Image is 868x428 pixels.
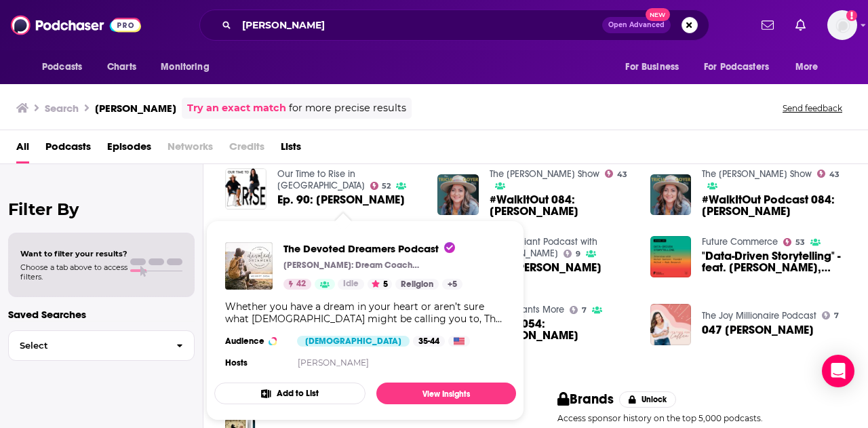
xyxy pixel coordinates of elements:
[225,168,267,210] img: Ep. 90: Rachel Swanson
[702,236,778,248] a: Future Commerce
[298,357,369,368] a: [PERSON_NAME]
[277,168,365,191] a: Our Time to Rise in Midlife
[490,236,597,259] a: The Radiant Podcast with Kelsey Chapman
[297,336,410,347] div: [DEMOGRAPHIC_DATA]
[490,304,564,315] a: Mom Wants More
[490,262,601,273] span: #52 [PERSON_NAME]
[382,183,391,189] span: 52
[695,54,789,80] button: open menu
[702,250,846,273] a: "Data-Driven Storytelling" - feat. Rachel Swanson, Method + Mode Research
[817,170,840,178] a: 43
[702,324,814,336] span: 047 [PERSON_NAME]
[107,136,151,163] a: Episodes
[225,357,248,368] h4: Hosts
[490,194,634,217] span: #WalkItOut 084: [PERSON_NAME]
[33,54,100,80] button: open menu
[214,383,366,404] button: Add to List
[225,336,286,347] h3: Audience
[107,58,136,77] span: Charts
[413,336,445,347] div: 35-44
[829,172,840,178] span: 43
[490,168,599,180] a: The Tricia Goyer Show
[619,391,677,408] button: Unlock
[490,262,601,273] a: #52 Rachel Swanson
[98,54,144,80] a: Charts
[289,100,406,116] span: for more precise results
[602,17,671,33] button: Open AdvancedNew
[822,355,854,387] div: Open Intercom Messenger
[608,22,665,28] span: Open Advanced
[778,102,846,114] button: Send feedback
[490,318,634,341] span: MWM 054: [PERSON_NAME]
[702,324,814,336] a: 047 Rachel Swanson
[702,310,816,322] a: The Joy Millionaire Podcast
[8,199,195,219] h2: Filter By
[702,194,846,217] span: #WalkItOut Podcast 084: [PERSON_NAME]
[570,306,587,314] a: 7
[199,9,709,41] div: Search podcasts, credits, & more...
[225,242,273,290] img: The Devoted Dreamers Podcast
[827,10,857,40] img: User Profile
[229,136,264,163] span: Credits
[702,250,846,273] span: "Data-Driven Storytelling" - feat. [PERSON_NAME], Method + Mode Research
[151,54,226,80] button: open menu
[20,249,127,258] span: Want to filter your results?
[650,174,692,216] img: #WalkItOut Podcast 084: Rachel Swanson
[368,279,392,290] button: 5
[8,330,195,361] button: Select
[490,318,634,341] a: MWM 054: Rachel Swanson
[564,250,580,258] a: 9
[827,10,857,40] span: Logged in as megcassidy
[277,194,405,206] a: Ep. 90: Rachel Swanson
[702,194,846,217] a: #WalkItOut Podcast 084: Rachel Swanson
[8,308,195,321] p: Saved Searches
[795,239,805,246] span: 53
[846,10,857,21] svg: Add a profile image
[283,242,455,255] span: The Devoted Dreamers Podcast
[225,300,505,325] div: Whether you have a dream in your heart or aren’t sure what [DEMOGRAPHIC_DATA] might be calling yo...
[16,136,29,163] a: All
[11,12,141,38] img: Podchaser - Follow, Share and Rate Podcasts
[376,383,516,404] a: View Insights
[45,136,91,163] a: Podcasts
[442,279,462,290] a: +5
[650,236,692,277] a: "Data-Driven Storytelling" - feat. Rachel Swanson, Method + Mode Research
[786,54,835,80] button: open menu
[343,277,359,291] span: Idle
[646,8,670,21] span: New
[370,182,391,190] a: 52
[790,14,811,37] a: Show notifications dropdown
[187,100,286,116] a: Try an exact match
[795,58,818,77] span: More
[756,14,779,37] a: Show notifications dropdown
[834,313,839,319] span: 7
[395,279,439,290] a: Religion
[277,194,405,206] span: Ep. 90: [PERSON_NAME]
[822,311,839,319] a: 7
[167,136,213,163] span: Networks
[490,194,634,217] a: #WalkItOut 084: Rachel Swanson
[704,58,769,77] span: For Podcasters
[437,174,479,216] img: #WalkItOut 084: Rachel Swanson
[283,279,311,290] a: 42
[161,58,209,77] span: Monitoring
[45,102,79,115] h3: Search
[582,307,587,313] span: 7
[625,58,679,77] span: For Business
[702,168,812,180] a: The Tricia Goyer Show
[42,58,82,77] span: Podcasts
[283,260,419,271] p: [PERSON_NAME]: Dream Coach | Faith-based Business Owner | [DEMOGRAPHIC_DATA][PERSON_NAME]
[650,304,692,345] img: 047 Rachel Swanson
[237,14,602,36] input: Search podcasts, credits, & more...
[281,136,301,163] a: Lists
[95,102,176,115] h3: [PERSON_NAME]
